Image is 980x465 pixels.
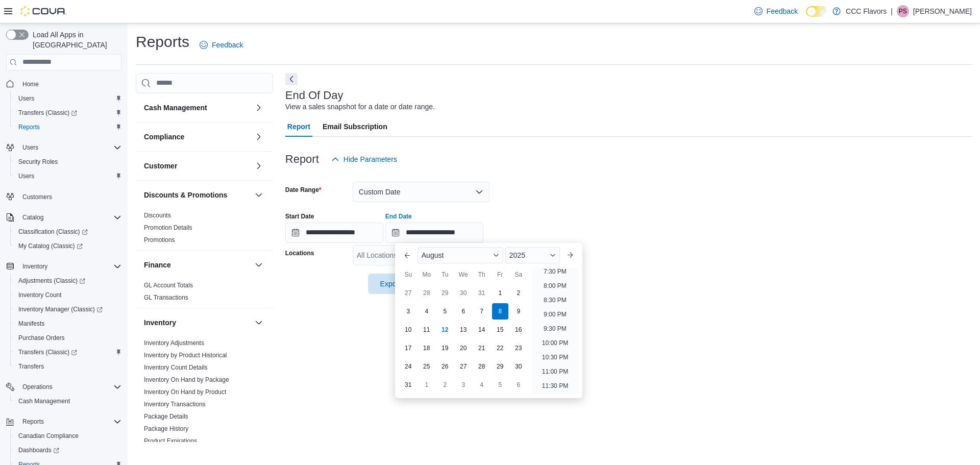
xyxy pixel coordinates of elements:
[18,228,88,236] span: Classification (Classic)
[10,429,126,443] button: Canadian Compliance
[22,213,43,222] span: Catalog
[285,186,322,194] label: Date Range
[419,340,435,356] div: day-18
[29,30,121,50] span: Load All Apps in [GEOGRAPHIC_DATA]
[18,415,48,428] button: Reports
[474,303,490,320] div: day-7
[474,322,490,338] div: day-14
[285,223,383,243] input: Press the down key to open a popover containing a calendar.
[806,17,806,17] span: Dark Mode
[538,380,572,392] li: 11:30 PM
[144,211,171,219] span: Discounts
[540,323,571,335] li: 9:30 PM
[400,285,416,301] div: day-27
[14,289,121,301] span: Inventory Count
[18,415,121,428] span: Reports
[144,412,188,421] span: Package Details
[14,240,87,252] a: My Catalog (Classic)
[400,266,416,283] div: Su
[136,279,273,308] div: Finance
[540,265,571,278] li: 7:30 PM
[18,211,47,224] button: Catalog
[144,339,204,347] a: Inventory Adjustments
[10,106,126,120] a: Transfers (Classic)
[144,103,251,113] button: Cash Management
[22,383,53,391] span: Operations
[327,149,401,169] button: Hide Parameters
[18,211,121,224] span: Catalog
[18,291,62,299] span: Inventory Count
[419,266,435,283] div: Mo
[385,212,412,221] label: End Date
[10,316,126,331] button: Manifests
[14,275,89,287] a: Adjustments (Classic)
[144,161,251,171] button: Customer
[891,5,893,17] p: |
[510,377,527,393] div: day-6
[18,242,83,250] span: My Catalog (Classic)
[418,247,503,263] div: Button. Open the month selector. August is currently selected.
[455,358,472,375] div: day-27
[144,437,197,445] span: Product Expirations
[509,251,525,259] span: 2025
[10,394,126,408] button: Cash Management
[285,89,344,102] h3: End Of Day
[510,303,527,320] div: day-9
[18,260,52,273] button: Inventory
[22,262,47,271] span: Inventory
[144,224,192,231] a: Promotion Details
[510,358,527,375] div: day-30
[846,5,887,17] p: CCC Flavors
[2,210,126,225] button: Catalog
[285,73,298,85] button: Next
[10,169,126,183] button: Users
[455,303,472,320] div: day-6
[18,141,121,154] span: Users
[18,260,121,273] span: Inventory
[14,92,38,105] a: Users
[2,189,126,204] button: Customers
[144,236,175,244] span: Promotions
[400,358,416,375] div: day-24
[14,303,107,315] a: Inventory Manager (Classic)
[253,189,265,201] button: Discounts & Promotions
[399,247,415,263] button: Previous Month
[144,161,177,171] h3: Customer
[285,212,314,221] label: Start Date
[144,425,188,432] a: Package History
[18,172,34,180] span: Users
[14,444,63,456] a: Dashboards
[510,340,527,356] div: day-23
[14,332,69,344] a: Purchase Orders
[14,92,121,105] span: Users
[10,155,126,169] button: Security Roles
[144,103,207,113] h3: Cash Management
[253,160,265,172] button: Customer
[144,224,192,232] span: Promotion Details
[2,259,126,274] button: Inventory
[437,303,453,320] div: day-5
[806,6,827,17] input: Dark Mode
[492,303,508,320] div: day-8
[10,239,126,253] a: My Catalog (Classic)
[144,437,197,445] a: Product Expirations
[18,141,42,154] button: Users
[14,360,48,373] a: Transfers
[144,281,193,289] span: GL Account Totals
[10,91,126,106] button: Users
[474,377,490,393] div: day-4
[368,274,425,294] button: Export
[474,340,490,356] div: day-21
[136,32,189,52] h1: Reports
[400,322,416,338] div: day-10
[437,358,453,375] div: day-26
[18,94,34,103] span: Users
[212,40,243,50] span: Feedback
[20,6,66,16] img: Cova
[14,303,121,315] span: Inventory Manager (Classic)
[2,140,126,155] button: Users
[10,345,126,359] a: Transfers (Classic)
[144,282,193,289] a: GL Account Totals
[144,425,188,433] span: Package History
[14,107,81,119] a: Transfers (Classic)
